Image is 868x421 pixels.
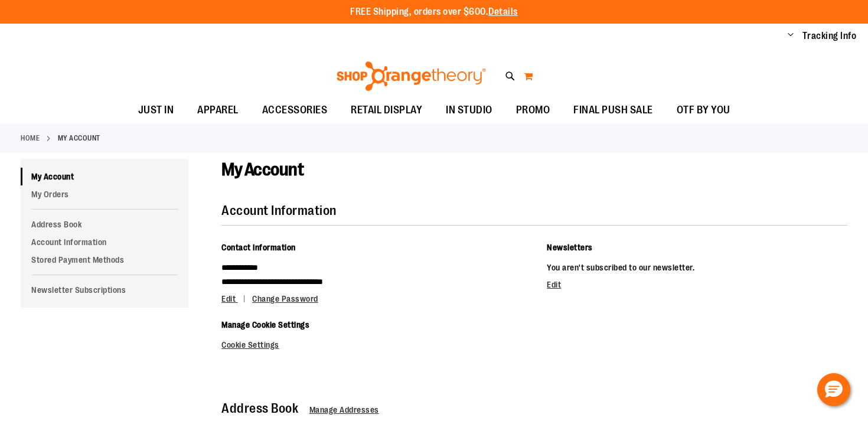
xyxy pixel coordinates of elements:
a: FINAL PUSH SALE [562,97,665,124]
span: JUST IN [138,97,174,123]
a: Change Password [252,294,318,303]
span: Manage Cookie Settings [221,320,309,329]
p: You aren't subscribed to our newsletter. [547,260,847,275]
span: RETAIL DISPLAY [351,97,422,123]
strong: Account Information [221,203,337,218]
span: PROMO [516,97,550,123]
a: Manage Addresses [309,405,379,415]
a: Account Information [21,233,188,251]
img: Shop Orangetheory [335,61,488,91]
a: Home [21,133,40,143]
a: PROMO [504,97,562,124]
span: Newsletters [547,243,593,252]
button: Hello, have a question? Let’s chat. [817,373,850,406]
a: Address Book [21,216,188,233]
a: IN STUDIO [434,97,504,124]
a: Stored Payment Methods [21,251,188,269]
span: APPAREL [197,97,239,123]
span: OTF BY YOU [677,97,730,123]
a: RETAIL DISPLAY [339,97,434,124]
a: Newsletter Subscriptions [21,281,188,299]
button: Account menu [788,30,794,42]
a: Cookie Settings [221,340,279,350]
span: FINAL PUSH SALE [573,97,653,123]
a: Edit [221,294,250,303]
a: My Account [21,168,188,185]
a: OTF BY YOU [665,97,742,124]
strong: Address Book [221,401,298,416]
span: My Account [221,159,304,180]
span: ACCESSORIES [262,97,328,123]
a: My Orders [21,185,188,203]
a: ACCESSORIES [250,97,340,124]
a: Details [488,6,518,17]
a: Tracking Info [802,30,857,43]
a: JUST IN [126,97,186,124]
a: APPAREL [185,97,250,124]
strong: My Account [58,133,100,143]
a: Edit [547,280,561,289]
span: Contact Information [221,243,296,252]
span: IN STUDIO [446,97,492,123]
p: FREE Shipping, orders over $600. [350,5,518,19]
span: Edit [221,294,236,303]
